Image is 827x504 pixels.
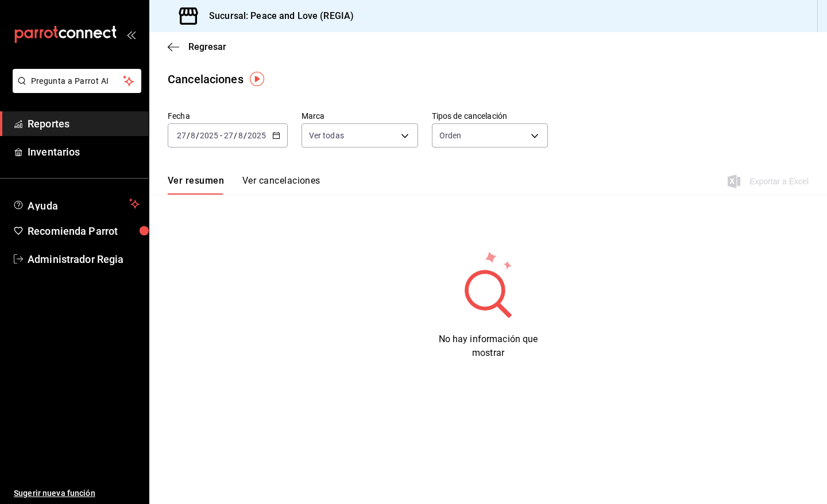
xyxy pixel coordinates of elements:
[242,175,320,195] button: Ver cancelaciones
[168,175,224,195] button: Ver resumen
[168,41,226,52] button: Regresar
[309,130,344,141] span: Ver todas
[188,41,226,52] span: Regresar
[238,131,244,140] input: --
[168,175,320,195] div: navigation tabs
[196,131,199,140] span: /
[31,75,123,87] span: Pregunta a Parrot AI
[8,83,141,95] a: Pregunta a Parrot AI
[234,131,237,140] span: /
[244,131,247,140] span: /
[200,9,354,23] h3: Sucursal: Peace and Love (REGIA)
[168,71,244,88] div: Cancelaciones
[187,131,190,140] span: /
[439,334,538,358] span: No hay información que mostrar
[439,130,462,141] span: Orden
[220,131,222,140] span: -
[250,72,264,86] img: Tooltip marker
[432,112,548,120] label: Tipos de cancelación
[126,30,136,39] button: open_drawer_menu
[28,251,140,267] span: Administrador Regia
[14,487,140,499] span: Sugerir nueva función
[28,116,140,131] span: Reportes
[247,131,266,140] input: ----
[176,131,187,140] input: --
[302,112,418,120] label: Marca
[28,144,140,160] span: Inventarios
[199,131,219,140] input: ----
[223,131,234,140] input: --
[28,223,140,239] span: Recomienda Parrot
[13,69,141,93] button: Pregunta a Parrot AI
[28,197,125,211] span: Ayuda
[190,131,196,140] input: --
[168,112,288,120] label: Fecha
